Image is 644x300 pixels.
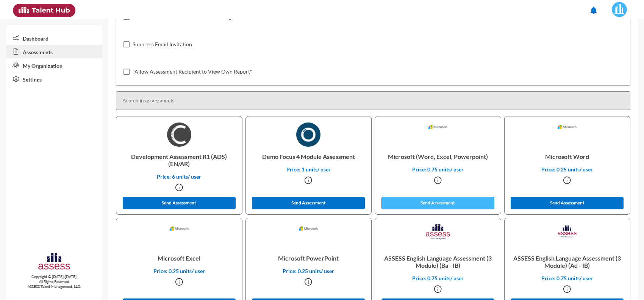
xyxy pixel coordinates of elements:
[122,268,236,274] p: Price: 0.25 units/ user
[6,58,102,72] a: My Organization
[511,147,624,166] p: Microsoft Word
[133,67,252,76] span: "Allow Assessment Recipient to View Own Report"
[116,91,630,110] input: Search in assessments
[123,197,236,209] button: Send Assessment
[252,166,366,173] p: Price: 1 units/ user
[511,248,624,275] p: ASSESS English Language Assessment (3 Module) (Ad - IB)
[252,248,366,268] p: Microsoft PowerPoint
[122,147,236,173] p: Development Assessment R1 (ADS) (EN/AR)
[511,166,624,173] p: Price: 0.25 units/ user
[122,248,236,268] p: Microsoft Excel
[252,268,366,274] p: Price: 0.25 units/ user
[6,31,102,45] a: Dashboard
[133,40,192,49] span: Suppress Email Invitation
[381,147,495,166] p: Microsoft (Word, Excel, Powerpoint)
[381,166,495,173] p: Price: 0.75 units/ user
[589,6,598,15] mat-icon: notifications
[252,147,366,166] p: Demo Focus 4 Module Assessment
[511,275,624,281] p: Price: 0.75 units/ user
[381,248,495,275] p: ASSESS English Language Assessment (3 Module) (Ba - IB)
[122,173,236,180] p: Price: 6 units/ user
[511,197,624,209] button: Send Assessment
[38,252,71,273] img: assesscompany-logo.png
[381,275,495,281] p: Price: 0.75 units/ user
[6,45,102,58] a: Assessments
[6,274,102,289] p: Copyright © [DATE]-[DATE]. All Rights Reserved. ASSESS Talent Management, LLC.
[6,72,102,86] a: Settings
[252,197,365,209] button: Send Assessment
[381,197,494,209] button: Send Assessment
